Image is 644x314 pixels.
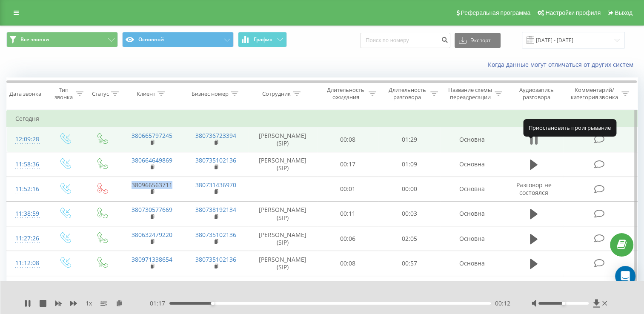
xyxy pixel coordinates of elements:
input: Поиск по номеру [360,33,450,48]
span: Разговор не состоялся [516,181,551,197]
td: 01:09 [378,152,440,177]
td: [PERSON_NAME] (SIP) [248,251,317,276]
div: Аудиозапись разговора [512,86,561,101]
a: 380736723394 [195,131,236,140]
div: 11:58:36 [15,156,37,173]
a: 380730577669 [132,206,172,214]
span: Реферальная программа [461,9,530,16]
td: 02:17 [378,276,440,300]
button: Все звонки [6,32,118,47]
div: Accessibility label [211,302,215,305]
div: 11:27:26 [15,230,37,247]
td: 00:17 [317,152,379,177]
td: Основна [440,226,504,251]
span: Выход [615,9,633,16]
td: 00:11 [317,201,379,226]
td: Основна [440,201,504,226]
span: 00:12 [495,299,510,308]
a: 380971338654 [132,255,172,263]
a: 380735102136 [195,255,236,263]
span: Все звонки [20,36,49,43]
td: Основна [440,276,504,300]
td: 00:06 [317,226,379,251]
div: Тип звонка [54,86,74,101]
span: 1 x [86,299,92,308]
td: [PERSON_NAME] (SIP) [248,152,317,177]
div: Длительность разговора [386,86,428,101]
a: 380966563711 [132,181,172,189]
td: 01:29 [378,127,440,152]
a: 380664649869 [132,156,172,164]
div: Длительность ожидания [325,86,367,101]
td: Основна [440,152,504,177]
div: 11:01:52 [15,280,37,297]
button: Основной [122,32,234,47]
a: 380665797245 [132,131,172,140]
button: Экспорт [455,33,501,48]
a: 380733142330 [195,280,236,288]
div: Клиент [137,90,155,97]
a: 380738192134 [195,206,236,214]
td: [PERSON_NAME] (SIP) [248,127,317,152]
a: 380735102136 [195,231,236,239]
td: Сегодня [7,110,638,127]
div: Сотрудник [262,90,291,97]
td: [PERSON_NAME] (SIP) [248,226,317,251]
button: График [238,32,287,47]
td: Основна [440,127,504,152]
div: 12:09:28 [15,131,37,148]
a: 380952858888 [132,280,172,288]
td: 00:03 [378,201,440,226]
div: 11:12:08 [15,255,37,271]
td: 00:01 [317,177,379,201]
td: 00:00 [378,177,440,201]
span: Настройки профиля [545,9,601,16]
div: Accessibility label [562,302,565,305]
a: 380632479220 [132,231,172,239]
div: Дата звонка [9,90,41,97]
td: 02:05 [378,226,440,251]
div: Название схемы переадресации [448,86,492,101]
div: 11:52:16 [15,181,37,197]
div: Бизнес номер [192,90,229,97]
td: [PERSON_NAME] (SIP) [248,201,317,226]
span: - 01:17 [148,299,169,308]
span: График [254,37,272,43]
td: Основна [440,177,504,201]
div: Приостановить проигрывание [523,119,616,136]
a: 380735102136 [195,156,236,164]
td: [PERSON_NAME] (SIP) [248,276,317,300]
a: Когда данные могут отличаться от других систем [488,60,638,69]
div: Open Intercom Messenger [615,266,635,286]
td: 00:08 [317,251,379,276]
a: 380731436970 [195,181,236,189]
td: 00:10 [317,276,379,300]
td: Основна [440,251,504,276]
td: 00:57 [378,251,440,276]
td: 00:08 [317,127,379,152]
div: Комментарий/категория звонка [570,86,619,101]
div: Статус [92,90,109,97]
div: 11:38:59 [15,206,37,222]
